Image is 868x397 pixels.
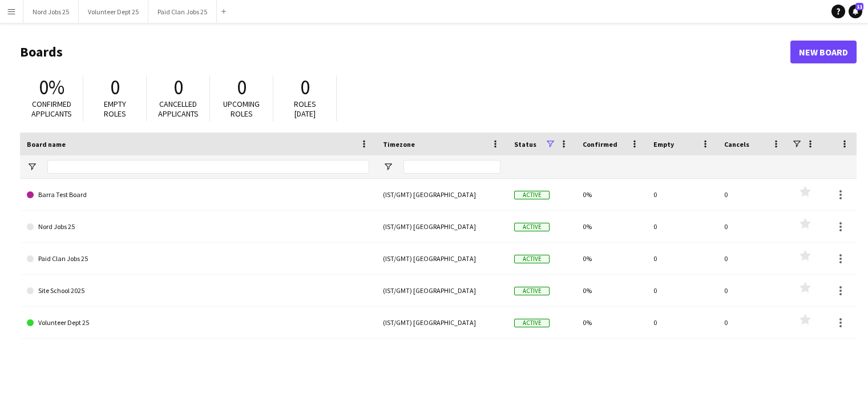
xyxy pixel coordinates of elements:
span: Cancels [724,140,749,149]
span: Confirmed applicants [31,99,72,119]
div: 0 [717,179,788,210]
span: Board name [27,140,66,149]
input: Timezone Filter Input [403,160,500,174]
div: 0% [576,179,647,210]
div: (IST/GMT) [GEOGRAPHIC_DATA] [376,243,507,274]
h1: Boards [20,43,790,61]
div: 0% [576,307,647,338]
button: Volunteer Dept 25 [79,1,148,23]
div: 0 [647,307,717,338]
a: Site School 2025 [27,275,369,307]
button: Nord Jobs 25 [23,1,79,23]
a: New Board [790,41,857,63]
span: Active [514,319,550,327]
span: 0 [173,75,183,100]
span: 11 [855,3,863,10]
div: 0 [717,275,788,306]
div: 0% [576,275,647,306]
div: 0 [717,211,788,242]
div: 0 [717,243,788,274]
span: Empty roles [104,99,126,119]
span: Cancelled applicants [158,99,199,119]
span: 0 [300,75,310,100]
a: Nord Jobs 25 [27,211,369,243]
span: Active [514,287,550,295]
span: Active [514,191,550,199]
div: (IST/GMT) [GEOGRAPHIC_DATA] [376,307,507,338]
div: 0 [647,179,717,210]
button: Paid Clan Jobs 25 [148,1,217,23]
div: 0 [647,275,717,306]
button: Open Filter Menu [383,162,393,172]
input: Board name Filter Input [47,160,369,174]
span: 0 [110,75,120,100]
div: (IST/GMT) [GEOGRAPHIC_DATA] [376,211,507,242]
button: Open Filter Menu [27,162,37,172]
span: Status [514,140,536,149]
a: Barra Test Board [27,179,369,211]
div: (IST/GMT) [GEOGRAPHIC_DATA] [376,275,507,306]
span: Empty [653,140,674,149]
div: 0 [647,243,717,274]
div: 0% [576,243,647,274]
span: Upcoming roles [223,99,260,119]
a: 11 [849,5,862,18]
span: Confirmed [583,140,617,149]
span: Active [514,255,550,263]
div: (IST/GMT) [GEOGRAPHIC_DATA] [376,179,507,210]
span: 0 [237,75,247,100]
span: Active [514,223,550,231]
a: Volunteer Dept 25 [27,307,369,339]
div: 0% [576,211,647,242]
span: Roles [DATE] [294,99,316,119]
span: 0% [39,75,64,100]
div: 0 [717,307,788,338]
a: Paid Clan Jobs 25 [27,243,369,275]
span: Timezone [383,140,415,149]
div: 0 [647,211,717,242]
